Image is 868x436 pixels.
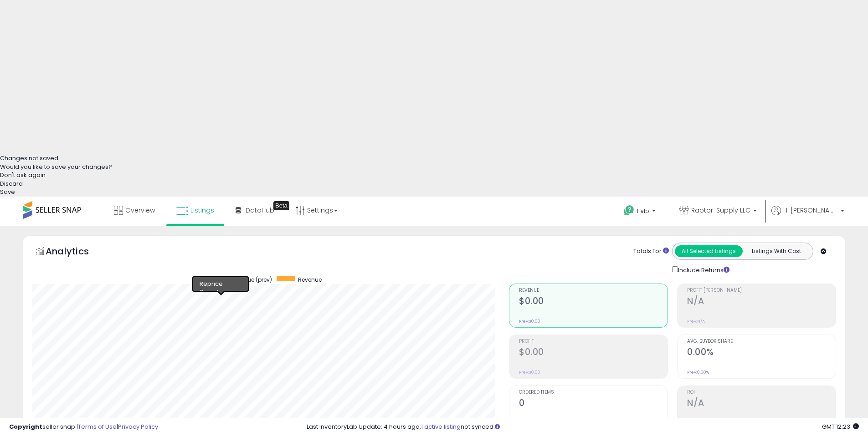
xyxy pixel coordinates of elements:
[623,205,635,216] i: Get Help
[298,276,322,284] span: Revenue
[637,207,649,215] span: Help
[633,247,669,256] div: Totals For
[231,276,272,284] span: Revenue (prev)
[665,264,740,275] div: Include Returns
[273,201,289,210] div: Tooltip anchor
[519,339,668,344] span: Profit
[771,206,844,226] a: Hi [PERSON_NAME]
[190,206,214,215] span: Listings
[519,347,668,359] h2: $0.00
[169,197,221,224] a: Listings
[822,422,859,431] span: 2025-08-15 12:23 GMT
[687,398,836,410] h2: N/A
[118,422,158,431] a: Privacy Policy
[9,423,158,431] div: seller snap | |
[125,206,155,215] span: Overview
[519,370,540,375] small: Prev: $0.00
[742,245,810,257] button: Listings With Cost
[229,197,281,224] a: DataHub
[46,245,107,260] h5: Analytics
[519,296,668,308] h2: $0.00
[307,423,859,431] div: Last InventoryLab Update: 4 hours ago, not synced.
[246,206,274,215] span: DataHub
[421,422,461,431] a: 1 active listing
[289,197,344,224] a: Settings
[687,319,705,324] small: Prev: N/A
[78,422,117,431] a: Terms of Use
[616,198,665,226] a: Help
[687,296,836,308] h2: N/A
[673,197,764,226] a: Raptor-Supply LLC
[687,370,709,375] small: Prev: 0.00%
[675,245,743,257] button: All Selected Listings
[519,390,668,395] span: Ordered Items
[519,398,668,410] h2: 0
[687,347,836,359] h2: 0.00%
[691,206,750,215] span: Raptor-Supply LLC
[687,288,836,293] span: Profit [PERSON_NAME]
[687,390,836,395] span: ROI
[107,197,162,224] a: Overview
[9,422,42,431] strong: Copyright
[519,288,668,293] span: Revenue
[687,339,836,344] span: Avg. Buybox Share
[783,206,838,215] span: Hi [PERSON_NAME]
[519,319,540,324] small: Prev: $0.00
